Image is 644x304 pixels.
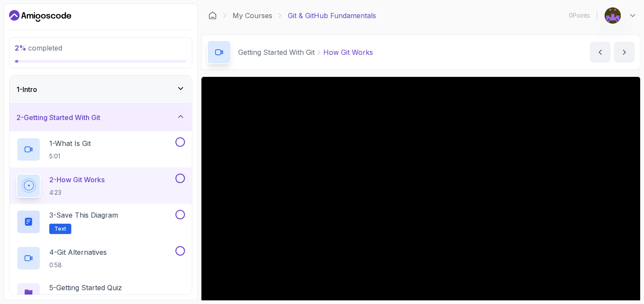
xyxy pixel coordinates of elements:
[49,152,91,161] p: 5:01
[590,42,611,63] button: previous content
[10,76,192,103] button: 1-Intro
[54,225,66,232] span: Text
[16,84,37,95] h3: 1 - Intro
[288,10,376,21] p: Git & GitHub Fundamentals
[604,7,637,24] button: user profile image
[16,137,185,161] button: 1-What Is Git5:01
[49,138,91,149] p: 1 - What Is Git
[9,9,71,23] a: Dashboard
[49,282,122,293] p: 5 - Getting Started Quiz
[569,11,590,20] p: 0 Points
[233,10,272,21] a: My Courses
[16,112,100,123] h3: 2 - Getting Started With Git
[10,104,192,131] button: 2-Getting Started With Git
[208,11,217,20] a: Dashboard
[49,247,107,257] p: 4 - Git Alternatives
[16,210,185,234] button: 3-Save this diagramText
[238,47,315,57] p: Getting Started With Git
[605,7,621,24] img: user profile image
[49,188,105,197] p: 4:23
[49,261,107,269] p: 0:58
[15,44,62,52] span: completed
[16,246,185,270] button: 4-Git Alternatives0:58
[323,47,373,57] p: How Git Works
[49,210,118,220] p: 3 - Save this diagram
[15,44,26,52] span: 2 %
[16,174,185,198] button: 2-How Git Works4:23
[614,42,635,63] button: next content
[49,174,105,185] p: 2 - How Git Works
